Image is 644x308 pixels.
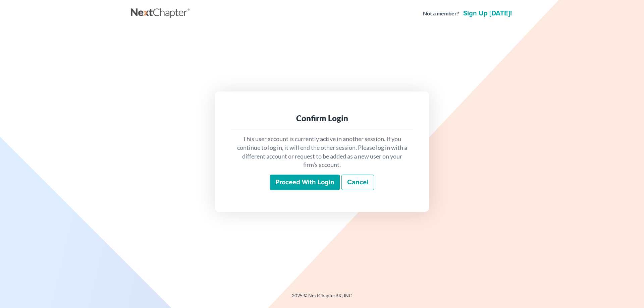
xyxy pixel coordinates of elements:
[462,10,513,17] a: Sign up [DATE]!
[341,175,374,190] a: Cancel
[270,175,340,190] input: Proceed with login
[236,113,408,124] div: Confirm Login
[423,10,459,17] strong: Not a member?
[131,292,513,304] div: 2025 © NextChapterBK, INC
[236,135,408,169] p: This user account is currently active in another session. If you continue to log in, it will end ...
